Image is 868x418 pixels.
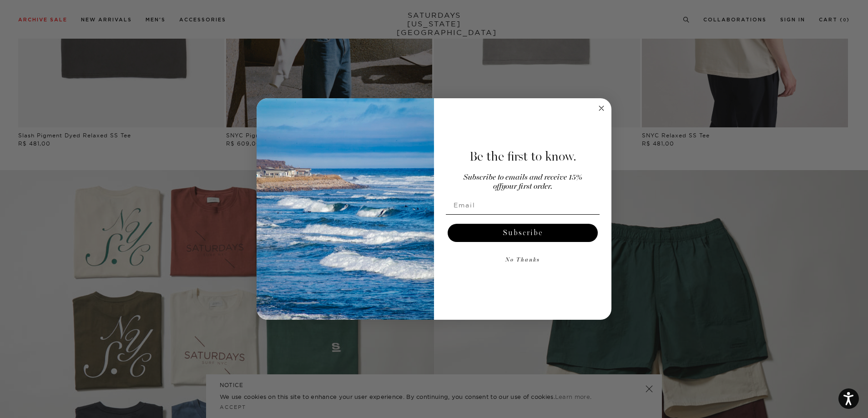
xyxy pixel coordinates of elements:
span: Be the first to know. [469,149,576,164]
button: No Thanks [446,251,600,269]
img: 125c788d-000d-4f3e-b05a-1b92b2a23ec9.jpeg [257,98,434,320]
button: Close dialog [596,103,607,114]
input: Email [446,196,600,214]
span: Subscribe to emails and receive 15% [464,174,582,181]
span: your first order. [501,183,552,191]
span: off [493,183,501,191]
button: Subscribe [448,224,598,242]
